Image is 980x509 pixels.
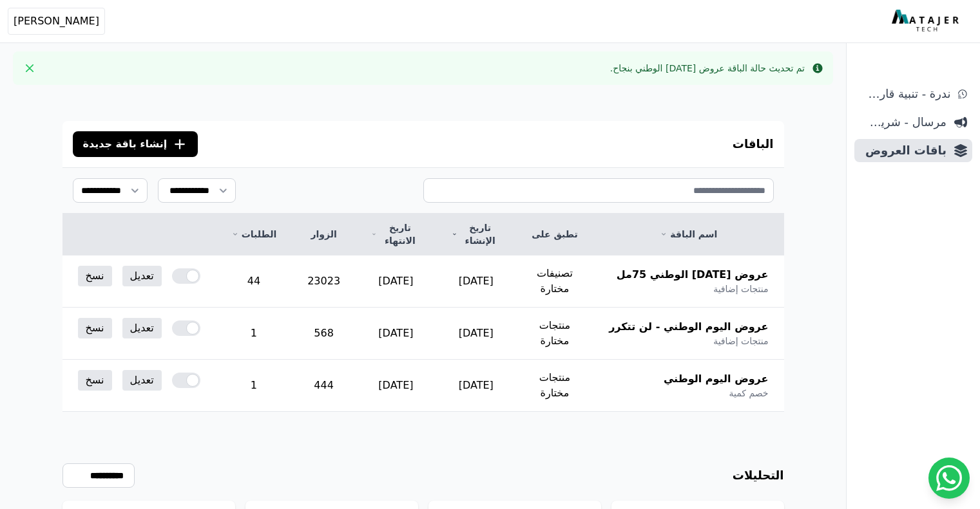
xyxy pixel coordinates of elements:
[733,135,774,153] h3: الباقات
[664,371,769,387] span: عروض اليوم الوطني
[713,335,768,347] span: منتجات إضافية
[8,8,105,35] button: [PERSON_NAME]
[860,85,950,103] span: ندرة - تنبية قارب علي النفاذ
[14,14,99,29] span: [PERSON_NAME]
[617,267,769,282] span: عروض [DATE] الوطني 75مل
[356,360,436,412] td: [DATE]
[371,221,421,247] a: تاريخ الانتهاء
[516,360,593,412] td: منتجات مختارة
[19,58,40,79] button: Close
[733,467,784,485] h3: التحليلات
[609,319,768,335] span: عروض اليوم الوطني - لن تتكرر
[860,113,946,131] span: مرسال - شريط دعاية
[122,266,162,286] a: تعديل
[292,255,356,308] td: 23023
[356,255,436,308] td: [DATE]
[73,131,198,157] button: إنشاء باقة جديدة
[292,308,356,360] td: 568
[356,308,436,360] td: [DATE]
[729,387,768,400] span: خصم كمية
[516,214,593,255] th: تطبق على
[292,214,356,255] th: الزوار
[78,370,112,391] a: نسخ
[122,370,162,391] a: تعديل
[609,228,768,241] a: اسم الباقة
[436,360,516,412] td: [DATE]
[83,136,168,152] span: إنشاء باقة جديدة
[713,282,768,295] span: منتجات إضافية
[78,318,112,338] a: نسخ
[231,228,276,241] a: الطلبات
[610,62,805,75] div: تم تحديث حالة الباقة عروض [DATE] الوطني بنجاح.
[436,255,516,308] td: [DATE]
[516,308,593,360] td: منتجات مختارة
[516,255,593,308] td: تصنيفات مختارة
[892,10,962,33] img: MatajerTech Logo
[216,360,292,412] td: 1
[122,318,162,338] a: تعديل
[452,221,501,247] a: تاريخ الإنشاء
[216,308,292,360] td: 1
[292,360,356,412] td: 444
[78,266,112,286] a: نسخ
[860,142,946,160] span: باقات العروض
[216,255,292,308] td: 44
[436,308,516,360] td: [DATE]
